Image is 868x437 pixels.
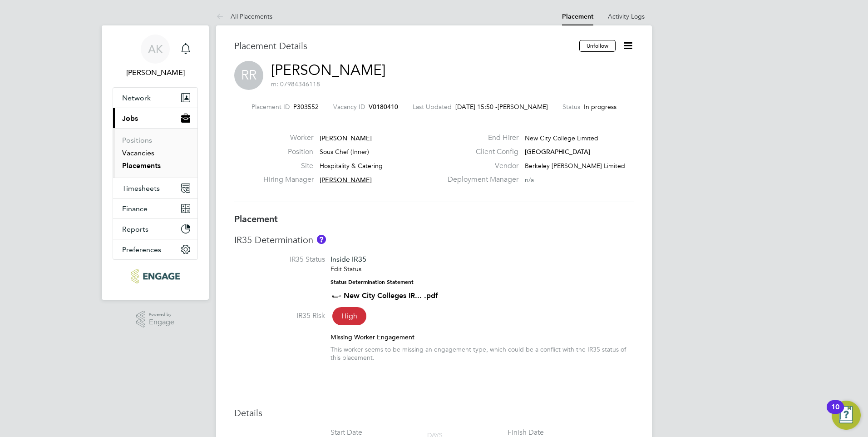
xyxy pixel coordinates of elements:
[442,175,518,184] label: Deployment Manager
[442,147,518,157] label: Client Config
[113,219,197,239] button: Reports
[562,103,580,111] label: Status
[330,345,634,362] div: This worker seems to be missing an engagement type, which could be a conflict with the IR35 statu...
[263,147,313,157] label: Position
[369,103,398,111] span: V0180410
[131,269,179,283] img: ncclondon-logo-retina.png
[579,40,616,52] button: Unfollow
[271,61,385,79] a: [PERSON_NAME]
[148,43,163,55] span: AK
[234,255,325,264] label: IR35 Status
[234,214,278,224] b: Placement
[122,225,148,233] span: Reports
[320,134,372,142] span: [PERSON_NAME]
[293,103,319,111] span: P303552
[498,103,548,111] span: [PERSON_NAME]
[330,333,634,341] div: Missing Worker Engagement
[234,311,325,321] label: IR35 Risk
[344,291,438,300] a: New City Colleges IR... .pdf
[263,133,313,143] label: Worker
[320,176,372,184] span: [PERSON_NAME]
[122,94,151,102] span: Network
[330,279,414,285] strong: Status Determination Statement
[102,25,209,300] nav: Main navigation
[455,103,498,111] span: [DATE] 15:50 -
[113,35,198,78] a: AK[PERSON_NAME]
[330,265,361,273] a: Edit Status
[122,161,161,170] a: Placements
[113,67,198,78] span: Anna Kucharska
[413,103,452,111] label: Last Updated
[234,61,263,90] span: RR
[608,12,645,20] a: Activity Logs
[831,407,839,419] div: 10
[113,108,197,128] button: Jobs
[234,234,634,246] h3: IR35 Determination
[263,175,313,184] label: Hiring Manager
[584,103,616,111] span: In progress
[122,184,160,193] span: Timesheets
[216,12,272,20] a: All Placements
[234,40,572,52] h3: Placement Details
[149,318,174,326] span: Engage
[122,245,161,254] span: Preferences
[113,128,197,178] div: Jobs
[442,133,518,143] label: End Hirer
[320,162,383,170] span: Hospitality & Catering
[113,178,197,198] button: Timesheets
[113,88,197,108] button: Network
[234,407,634,419] h3: Details
[562,13,593,20] a: Placement
[525,176,534,184] span: n/a
[113,269,198,283] a: Go to home page
[442,161,518,171] label: Vendor
[320,148,369,156] span: Sous Chef (Inner)
[122,136,152,144] a: Positions
[122,114,138,123] span: Jobs
[149,311,174,318] span: Powered by
[525,134,598,142] span: New City College Limited
[317,235,326,244] button: About IR35
[122,204,148,213] span: Finance
[332,307,366,325] span: High
[832,401,861,430] button: Open Resource Center, 10 new notifications
[113,199,197,218] button: Finance
[136,311,175,328] a: Powered byEngage
[525,162,625,170] span: Berkeley [PERSON_NAME] Limited
[252,103,290,111] label: Placement ID
[113,239,197,259] button: Preferences
[122,149,154,157] a: Vacancies
[330,255,366,263] span: Inside IR35
[271,80,320,88] span: m: 07984346118
[525,148,590,156] span: [GEOGRAPHIC_DATA]
[263,161,313,171] label: Site
[333,103,365,111] label: Vacancy ID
